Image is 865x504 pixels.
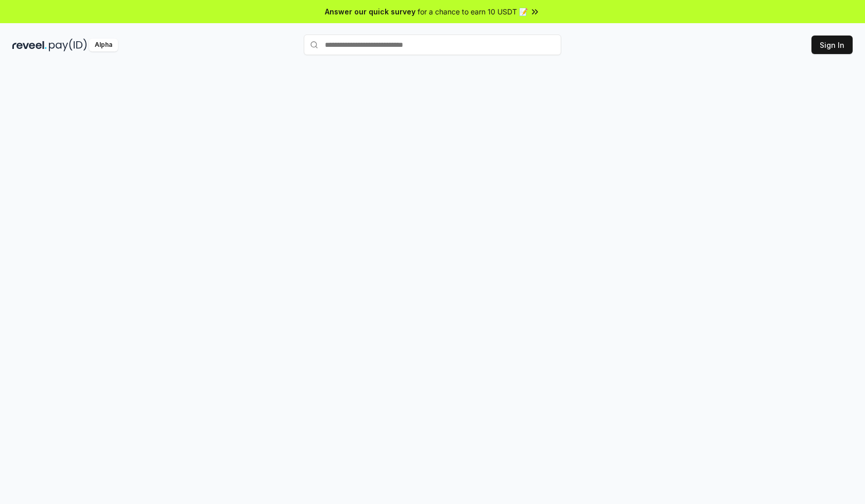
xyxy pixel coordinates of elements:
[325,6,416,17] span: Answer our quick survey
[12,39,47,51] img: reveel_dark
[89,39,118,51] div: Alpha
[811,36,853,54] button: Sign In
[49,39,87,51] img: pay_id
[418,6,528,17] span: for a chance to earn 10 USDT 📝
